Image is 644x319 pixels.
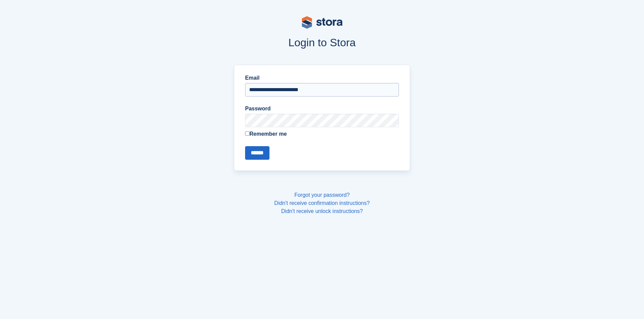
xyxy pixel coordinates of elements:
[245,105,399,113] label: Password
[245,130,399,138] label: Remember me
[302,16,342,29] img: stora-logo-53a41332b3708ae10de48c4981b4e9114cc0af31d8433b30ea865607fb682f29.svg
[294,192,350,198] a: Forgot your password?
[105,36,539,49] h1: Login to Stora
[281,208,363,214] a: Didn't receive unlock instructions?
[274,200,369,206] a: Didn't receive confirmation instructions?
[245,74,399,82] label: Email
[245,131,249,136] input: Remember me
